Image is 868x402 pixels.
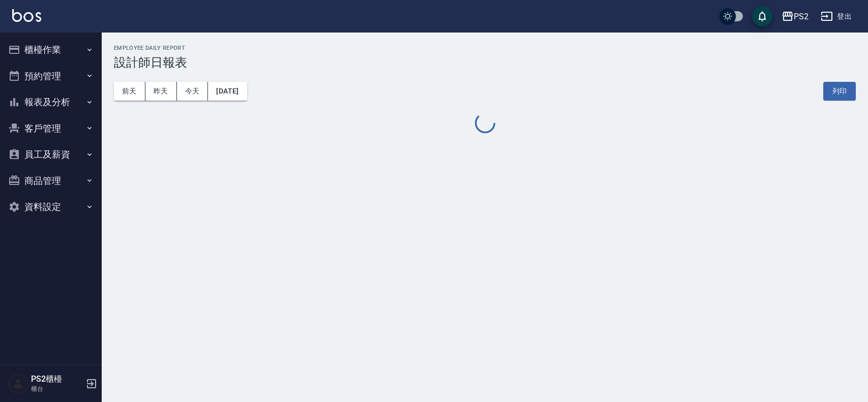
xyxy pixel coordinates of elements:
[145,82,177,101] button: 昨天
[794,10,809,23] div: PS2
[4,37,98,63] button: 櫃檯作業
[4,141,98,168] button: 員工及薪資
[12,9,41,22] img: Logo
[177,82,208,101] button: 今天
[114,82,145,101] button: 前天
[8,374,28,394] img: Person
[4,63,98,89] button: 預約管理
[208,82,247,101] button: [DATE]
[114,55,856,70] h3: 設計師日報表
[817,7,856,26] button: 登出
[752,6,772,26] button: save
[4,194,98,220] button: 資料設定
[114,45,856,51] h2: Employee Daily Report
[31,384,83,393] p: 櫃台
[4,168,98,194] button: 商品管理
[31,374,83,384] h5: PS2櫃檯
[777,6,813,27] button: PS2
[4,115,98,142] button: 客戶管理
[4,89,98,115] button: 報表及分析
[823,82,856,101] button: 列印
